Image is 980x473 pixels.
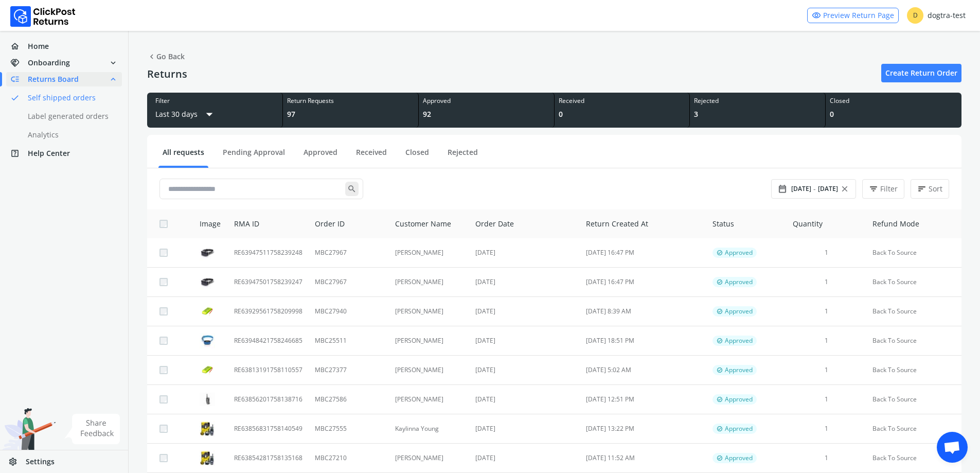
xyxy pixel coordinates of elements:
[200,393,215,406] img: row_image
[202,105,217,124] span: arrow_drop_down
[187,209,228,238] th: Image
[791,185,811,193] span: [DATE]
[717,307,723,316] span: verified
[580,238,706,268] td: [DATE] 16:47 PM
[228,268,309,297] td: RE63947501758239247
[580,414,706,444] td: [DATE] 13:22 PM
[911,179,949,199] button: sortSort
[352,147,391,165] a: Received
[219,147,289,165] a: Pending Approval
[443,147,482,165] a: Rejected
[917,182,926,196] span: sort
[725,425,753,433] span: Approved
[559,109,686,119] div: 0
[389,326,470,356] td: [PERSON_NAME]
[818,185,838,193] span: [DATE]
[8,454,26,469] span: settings
[717,366,723,374] span: verified
[147,49,185,64] span: Go Back
[309,356,388,385] td: MBC27377
[787,385,866,414] td: 1
[717,249,723,257] span: verified
[6,146,122,161] a: help_centerHelp Center
[389,414,470,444] td: Kaylinna Young
[309,268,388,297] td: MBC27967
[155,105,217,124] button: Last 30 daysarrow_drop_down
[830,109,957,119] div: 0
[725,249,753,257] span: Approved
[907,7,966,24] div: dogtra-test
[881,64,961,82] a: Create Return Order
[10,56,28,70] span: handshake
[6,39,122,54] a: homeHome
[200,421,215,436] img: row_image
[423,97,550,105] div: Approved
[880,184,898,194] span: Filter
[6,91,134,105] a: doneSelf shipped orders
[10,72,28,86] span: low_priority
[287,97,414,105] div: Return Requests
[580,356,706,385] td: [DATE] 5:02 AM
[309,444,388,473] td: MBC27210
[228,297,309,326] td: RE63929561758209998
[469,238,580,268] td: [DATE]
[200,362,215,378] img: row_image
[469,268,580,297] td: [DATE]
[907,7,923,24] span: D
[228,326,309,356] td: RE63948421758246685
[309,414,388,444] td: MBC27555
[694,97,821,105] div: Rejected
[309,238,388,268] td: MBC27967
[228,414,309,444] td: RE63856831758140549
[469,326,580,356] td: [DATE]
[559,97,686,105] div: Received
[147,49,156,64] span: chevron_left
[10,91,20,105] span: done
[866,238,961,268] td: Back To Source
[309,297,388,326] td: MBC27940
[580,297,706,326] td: [DATE] 8:39 AM
[717,395,723,404] span: verified
[200,333,215,348] img: row_image
[389,297,470,326] td: [PERSON_NAME]
[228,385,309,414] td: RE63856201758138716
[717,337,723,345] span: verified
[812,8,821,23] span: visibility
[389,385,470,414] td: [PERSON_NAME]
[725,337,753,345] span: Approved
[309,385,388,414] td: MBC27586
[200,274,215,290] img: row_image
[725,366,753,374] span: Approved
[580,326,706,356] td: [DATE] 18:51 PM
[717,278,723,286] span: verified
[725,454,753,462] span: Approved
[787,356,866,385] td: 1
[725,395,753,404] span: Approved
[866,444,961,473] td: Back To Source
[866,268,961,297] td: Back To Source
[28,41,49,51] span: Home
[423,109,550,119] div: 92
[866,326,961,356] td: Back To Source
[228,238,309,268] td: RE63947511758239248
[228,356,309,385] td: RE63813191758110557
[200,450,215,466] img: row_image
[787,209,866,238] th: Quantity
[830,97,957,105] div: Closed
[287,109,414,119] div: 97
[469,209,580,238] th: Order Date
[109,72,118,86] span: expand_less
[866,356,961,385] td: Back To Source
[866,297,961,326] td: Back To Source
[299,147,342,165] a: Approved
[469,444,580,473] td: [DATE]
[389,444,470,473] td: [PERSON_NAME]
[28,148,70,159] span: Help Center
[228,444,309,473] td: RE63854281758135168
[389,356,470,385] td: [PERSON_NAME]
[155,97,274,105] div: Filter
[787,444,866,473] td: 1
[706,209,787,238] th: Status
[580,209,706,238] th: Return Created At
[937,432,968,463] div: Open chat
